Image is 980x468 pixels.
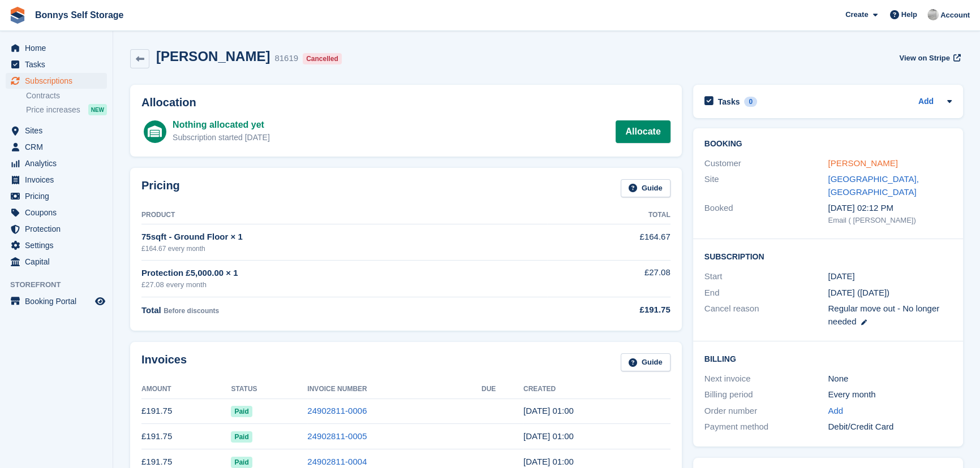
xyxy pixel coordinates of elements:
[704,250,952,262] h2: Subscription
[704,157,828,170] div: Customer
[307,380,482,398] th: Invoice Number
[141,179,180,198] h2: Pricing
[6,237,107,253] a: menu
[156,49,270,64] h2: [PERSON_NAME]
[6,293,107,309] a: menu
[6,221,107,237] a: menu
[704,140,952,149] h2: Booking
[6,155,107,171] a: menu
[704,173,828,198] div: Site
[621,353,670,372] a: Guide
[88,104,107,115] div: NEW
[704,388,828,401] div: Billing period
[141,244,547,254] div: £164.67 every month
[828,421,952,434] div: Debit/Credit Card
[6,205,107,220] a: menu
[940,10,970,21] span: Account
[547,206,670,224] th: Total
[25,254,93,270] span: Capital
[744,97,757,107] div: 0
[164,307,219,315] span: Before discounts
[828,174,918,197] a: [GEOGRAPHIC_DATA], [GEOGRAPHIC_DATA]
[704,302,828,328] div: Cancel reason
[523,406,574,415] time: 2025-09-07 00:00:31 UTC
[6,188,107,204] a: menu
[901,9,917,20] span: Help
[547,224,670,260] td: £164.67
[828,202,952,215] div: [DATE] 02:12 PM
[828,158,897,168] a: [PERSON_NAME]
[141,305,161,315] span: Total
[828,270,854,283] time: 2025-05-07 00:00:00 UTC
[25,237,93,253] span: Settings
[25,221,93,237] span: Protection
[895,49,963,67] a: View on Stripe
[899,53,949,64] span: View on Stripe
[6,57,107,72] a: menu
[25,293,93,309] span: Booking Portal
[307,457,367,466] a: 24902811-0004
[141,206,547,224] th: Product
[141,353,187,372] h2: Invoices
[845,9,868,20] span: Create
[173,132,270,144] div: Subscription started [DATE]
[303,53,342,64] div: Cancelled
[828,405,843,418] a: Add
[141,398,231,424] td: £191.75
[173,118,270,132] div: Nothing allocated yet
[704,270,828,283] div: Start
[704,353,952,364] h2: Billing
[704,287,828,300] div: End
[141,96,670,109] h2: Allocation
[31,6,128,24] a: Bonnys Self Storage
[25,40,93,56] span: Home
[25,57,93,72] span: Tasks
[26,103,107,116] a: Price increases NEW
[25,172,93,188] span: Invoices
[6,73,107,89] a: menu
[141,231,547,244] div: 75sqft - Ground Floor × 1
[918,96,934,109] a: Add
[231,406,252,417] span: Paid
[25,73,93,89] span: Subscriptions
[274,52,298,65] div: 81619
[231,431,252,443] span: Paid
[718,97,740,107] h2: Tasks
[93,294,107,308] a: Preview store
[10,279,113,291] span: Storefront
[523,380,670,398] th: Created
[6,172,107,188] a: menu
[828,215,952,226] div: Email ( [PERSON_NAME])
[141,424,231,449] td: £191.75
[231,380,307,398] th: Status
[927,9,939,20] img: James Bonny
[482,380,523,398] th: Due
[704,405,828,418] div: Order number
[547,304,670,317] div: £191.75
[828,372,952,385] div: None
[25,205,93,220] span: Coupons
[307,431,367,441] a: 24902811-0005
[704,372,828,385] div: Next invoice
[6,123,107,138] a: menu
[25,123,93,138] span: Sites
[25,188,93,204] span: Pricing
[231,457,252,468] span: Paid
[547,260,670,297] td: £27.08
[621,179,670,198] a: Guide
[25,155,93,171] span: Analytics
[828,388,952,401] div: Every month
[704,421,828,434] div: Payment method
[523,457,574,466] time: 2025-07-07 00:00:47 UTC
[141,279,547,291] div: £27.08 every month
[141,267,547,280] div: Protection £5,000.00 × 1
[6,40,107,56] a: menu
[704,202,828,226] div: Booked
[523,431,574,441] time: 2025-08-07 00:00:09 UTC
[828,304,939,326] span: Regular move out - No longer needed
[616,120,670,143] a: Allocate
[828,288,889,297] span: [DATE] ([DATE])
[9,7,26,24] img: stora-icon-8386f47178a22dfd0bd8f6a31ec36ba5ce8667c1dd55bd0f319d3a0aa187defe.svg
[26,90,107,101] a: Contracts
[25,139,93,155] span: CRM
